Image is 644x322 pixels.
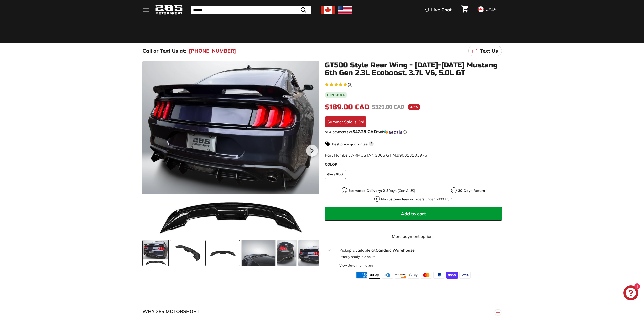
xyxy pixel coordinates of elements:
div: Summer Sale is On! [325,116,366,127]
button: WHY 285 MOTORSPORT [142,304,502,319]
a: 5.0 rating (3 votes) [325,81,502,87]
span: Live Chat [431,7,452,13]
span: $189.00 CAD [325,103,369,111]
strong: No customs fees [381,197,409,201]
p: Call or Text Us at: [142,47,186,55]
img: google_pay [408,272,419,279]
button: Live Chat [417,4,458,16]
div: or 4 payments of$47.25 CADwithSezzle Click to learn more about Sezzle [325,129,502,135]
strong: Best price guarantee [332,142,368,146]
button: Add to cart [325,207,502,221]
span: Add to cart [401,211,426,217]
a: More payment options [325,233,502,239]
strong: Estimated Delivery: 2-3 [348,188,388,193]
b: In stock [330,93,345,97]
p: Text Us [480,47,498,55]
inbox-online-store-chat: Shopify online store chat [622,285,640,302]
img: discover [395,272,406,279]
label: COLOR [325,162,502,167]
img: apple_pay [369,272,380,279]
strong: 30-Days Return [458,188,485,193]
span: (3) [348,81,353,87]
strong: Candiac Warehouse [376,248,415,253]
a: [PHONE_NUMBER] [189,47,236,55]
img: visa [459,272,471,279]
img: american_express [356,272,367,279]
img: master [421,272,432,279]
img: diners_club [382,272,393,279]
img: Sezzle [384,130,402,135]
p: Days (Can & US) [348,188,415,193]
span: 43% [408,104,420,110]
span: 990013103976 [397,153,427,158]
img: paypal [433,272,445,279]
img: Logo_285_Motorsport_areodynamics_components [155,4,183,16]
span: $47.25 CAD [352,129,377,134]
a: Text Us [468,46,502,56]
span: $329.00 CAD [372,104,404,110]
p: on orders under $800 USD [381,197,452,202]
div: View store information [339,263,373,268]
a: Cart [458,1,471,18]
div: Pickup available at [339,247,498,253]
div: or 4 payments of with [325,129,502,135]
input: Search [191,6,311,14]
span: Part Number: ARMUSTANG005 GTIN: [325,153,427,158]
span: i [369,141,374,146]
span: CAD [485,6,495,12]
img: shopify_pay [446,272,458,279]
p: Usually ready in 2 hours [339,254,498,259]
h1: GT500 Style Rear Wing - [DATE]-[DATE] Mustang 6th Gen 2.3L Ecoboost, 3.7L V6, 5.0L GT [325,61,502,77]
